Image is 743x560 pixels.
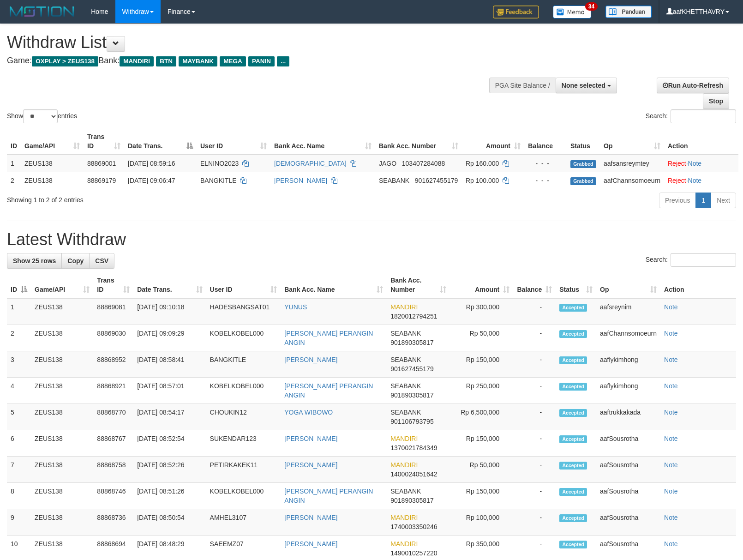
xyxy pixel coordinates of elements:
span: Copy 901890305817 to clipboard [390,339,433,346]
th: Amount: activate to sort column ascending [450,272,513,298]
th: Bank Acc. Number: activate to sort column ascending [387,272,450,298]
td: ZEUS138 [21,155,84,172]
span: Accepted [559,488,587,496]
span: Copy 1370021784349 to clipboard [390,444,437,452]
span: MANDIRI [390,461,418,469]
span: MANDIRI [390,540,418,548]
div: PGA Site Balance / [489,78,556,93]
th: Bank Acc. Name: activate to sort column ascending [270,128,375,155]
span: Accepted [559,435,587,443]
a: Reject [668,160,686,167]
td: - [513,351,556,378]
td: - [513,378,556,404]
span: 88869001 [87,160,116,167]
span: Copy 1740003350246 to clipboard [390,523,437,530]
th: Balance [524,128,567,155]
td: - [513,457,556,483]
a: Note [664,303,678,311]
span: ELNINO2023 [200,160,239,167]
td: 2 [7,172,21,189]
span: Rp 100.000 [466,177,499,184]
span: Accepted [559,541,587,548]
th: Date Trans.: activate to sort column descending [124,128,197,155]
span: BANGKITLE [200,177,237,184]
td: [DATE] 08:58:41 [133,351,206,378]
span: Accepted [559,462,587,470]
th: Op: activate to sort column ascending [596,272,660,298]
th: Balance: activate to sort column ascending [513,272,556,298]
td: 2 [7,325,31,351]
td: 88868758 [93,457,133,483]
a: Run Auto-Refresh [657,78,729,93]
span: SEABANK [390,382,421,390]
img: Feedback.jpg [493,6,539,18]
td: aafChannsomoeurn [600,172,664,189]
td: Rp 150,000 [450,430,513,457]
td: HADESBANGSAT01 [206,298,281,325]
a: Show 25 rows [7,253,62,269]
a: Note [664,330,678,337]
td: aafChannsomoeurn [596,325,660,351]
td: [DATE] 08:52:54 [133,430,206,457]
a: [PERSON_NAME] [284,540,337,548]
td: ZEUS138 [31,351,93,378]
th: User ID: activate to sort column ascending [206,272,281,298]
td: 5 [7,404,31,430]
td: aaftrukkakada [596,404,660,430]
span: [DATE] 09:06:47 [128,177,175,184]
td: 6 [7,430,31,457]
td: - [513,298,556,325]
td: 88869081 [93,298,133,325]
td: [DATE] 08:51:26 [133,483,206,509]
span: Show 25 rows [13,257,56,265]
th: Op: activate to sort column ascending [600,128,664,155]
td: CHOUKIN12 [206,404,281,430]
td: AMHEL3107 [206,509,281,536]
a: [PERSON_NAME] [284,461,337,469]
td: · [664,155,738,172]
h4: Game: Bank: [7,56,486,66]
td: ZEUS138 [21,172,84,189]
h1: Withdraw List [7,33,486,52]
a: [PERSON_NAME] PERANGIN ANGIN [284,382,373,399]
span: SEABANK [390,356,421,363]
a: Note [688,177,702,184]
a: Note [664,356,678,363]
td: [DATE] 08:57:01 [133,378,206,404]
td: aaflykimhong [596,378,660,404]
a: CSV [89,253,114,269]
span: Copy 901890305817 to clipboard [390,391,433,399]
td: aafSousrotha [596,483,660,509]
td: 9 [7,509,31,536]
td: 1 [7,155,21,172]
th: User ID: activate to sort column ascending [197,128,270,155]
span: 88869179 [87,177,116,184]
a: Copy [61,253,90,269]
a: [PERSON_NAME] [284,514,337,521]
label: Search: [646,109,736,123]
td: 1 [7,298,31,325]
span: Copy 1490010257220 to clipboard [390,549,437,557]
th: Trans ID: activate to sort column ascending [93,272,133,298]
select: Showentries [23,109,58,123]
th: Game/API: activate to sort column ascending [21,128,84,155]
span: SEABANK [390,488,421,495]
input: Search: [671,109,736,123]
a: Note [664,382,678,390]
span: Accepted [559,383,587,391]
th: Bank Acc. Number: activate to sort column ascending [375,128,462,155]
td: ZEUS138 [31,325,93,351]
span: Copy 901627455179 to clipboard [390,365,433,373]
span: Accepted [559,304,587,312]
span: SEABANK [390,330,421,337]
span: Rp 160.000 [466,160,499,167]
td: ZEUS138 [31,378,93,404]
span: Copy 901106793795 to clipboard [390,418,433,425]
td: Rp 50,000 [450,325,513,351]
a: 1 [695,193,711,208]
td: 3 [7,351,31,378]
a: Note [664,540,678,548]
td: ZEUS138 [31,404,93,430]
td: Rp 50,000 [450,457,513,483]
th: Date Trans.: activate to sort column ascending [133,272,206,298]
